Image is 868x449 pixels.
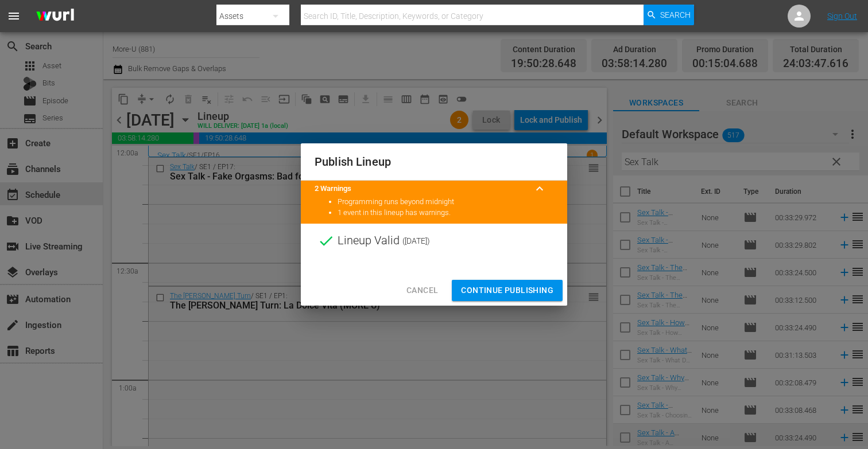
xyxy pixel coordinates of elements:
[406,283,438,298] span: Cancel
[397,280,447,301] button: Cancel
[452,280,563,301] button: Continue Publishing
[28,3,83,30] img: ans4CAIJ8jUAAAAAAAAAAAAAAAAAAAAAAAAgQb4GAAAAAAAAAAAAAAAAAAAAAAAAJMjXAAAAAAAAAAAAAAAAAAAAAAAAgAT5G...
[533,182,547,196] span: keyboard_arrow_up
[7,9,21,23] span: menu
[315,183,526,194] title: 2 Warnings
[338,197,553,208] li: Programming runs beyond midnight
[461,283,553,298] span: Continue Publishing
[660,5,691,25] span: Search
[338,208,553,218] li: 1 event in this lineup has warnings.
[526,175,553,202] button: keyboard_arrow_up
[301,224,567,258] div: Lineup Valid
[402,232,430,249] span: ( [DATE] )
[827,11,857,21] a: Sign Out
[315,153,553,171] h2: Publish Lineup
